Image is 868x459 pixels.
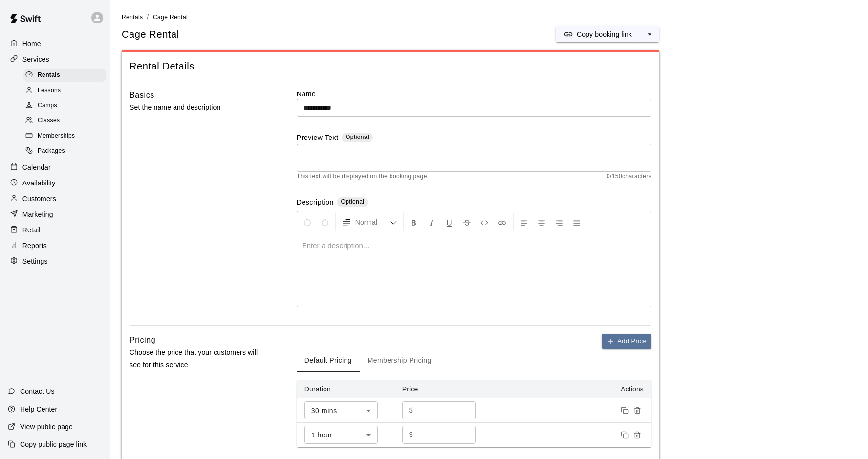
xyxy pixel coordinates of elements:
label: Name [297,89,651,99]
a: Classes [23,114,110,129]
p: Copy booking link [577,29,632,39]
span: Normal [355,217,390,227]
button: Copy booking link [556,26,640,42]
button: Redo [317,213,333,231]
a: Home [8,36,102,51]
a: Memberships [23,129,110,144]
span: Optional [341,198,364,205]
button: Insert Code [476,213,493,231]
h6: Basics [130,89,154,102]
div: Rentals [23,69,106,82]
a: Availability [8,176,102,190]
a: Lessons [23,83,110,98]
button: Format Underline [441,213,457,231]
span: Lessons [38,86,61,95]
p: Services [22,54,49,64]
div: Memberships [23,129,106,143]
a: Calendar [8,160,102,175]
div: 30 mins [304,401,378,419]
button: Remove price [631,429,644,441]
p: Retail [22,225,41,235]
button: Membership Pricing [360,349,439,372]
span: 0 / 150 characters [607,172,651,182]
a: Reports [8,238,102,253]
p: Calendar [22,162,51,172]
h6: Pricing [130,334,155,346]
p: $ [409,405,413,415]
button: Format Bold [406,213,422,231]
th: Actions [492,380,651,398]
p: Reports [22,241,47,251]
button: Default Pricing [297,349,360,372]
a: Rentals [23,68,110,83]
p: Contact Us [20,387,55,396]
span: Classes [38,116,60,126]
p: Settings [22,256,48,266]
button: select merge strategy [640,26,659,42]
button: Duplicate price [618,429,631,441]
p: Set the name and description [130,101,265,114]
span: Optional [346,134,369,140]
span: Rentals [38,70,60,80]
div: 1 hour [304,426,378,444]
span: Memberships [38,131,75,141]
p: Home [22,39,41,48]
button: Format Italics [423,213,440,231]
p: Copy public page link [20,439,87,449]
p: Customers [22,194,56,204]
p: Help Center [20,404,57,414]
div: Camps [23,99,106,113]
label: Preview Text [297,133,339,144]
span: Packages [38,146,65,156]
a: Rentals [122,13,143,21]
button: Add Price [602,334,651,349]
div: Lessons [23,84,106,97]
span: Cage Rental [153,14,188,21]
button: Format Strikethrough [458,213,475,231]
h5: Cage Rental [122,28,179,41]
span: Rentals [122,14,143,21]
a: Retail [8,223,102,237]
p: Availability [22,178,56,188]
label: Description [297,197,334,208]
button: Formatting Options [338,213,401,231]
p: View public page [20,422,73,432]
button: Duplicate price [618,404,631,417]
p: Choose the price that your customers will see for this service [130,346,265,371]
span: Rental Details [130,60,651,73]
button: Right Align [551,213,567,231]
th: Price [394,380,492,398]
a: Packages [23,144,110,159]
button: Remove price [631,404,644,417]
a: Marketing [8,207,102,222]
a: Camps [23,98,110,114]
span: Camps [38,101,57,111]
button: Insert Link [494,213,510,231]
a: Services [8,52,102,67]
a: Settings [8,254,102,269]
div: Packages [23,144,106,158]
nav: breadcrumb [122,12,856,23]
button: Left Align [516,213,532,231]
div: Classes [23,114,106,128]
a: Customers [8,191,102,206]
p: $ [409,430,413,440]
div: split button [556,26,659,42]
button: Justify Align [568,213,585,231]
p: Marketing [22,209,53,219]
button: Undo [299,213,316,231]
li: / [147,12,149,22]
button: Center Align [533,213,550,231]
span: This text will be displayed on the booking page. [297,172,429,182]
th: Duration [297,380,394,398]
